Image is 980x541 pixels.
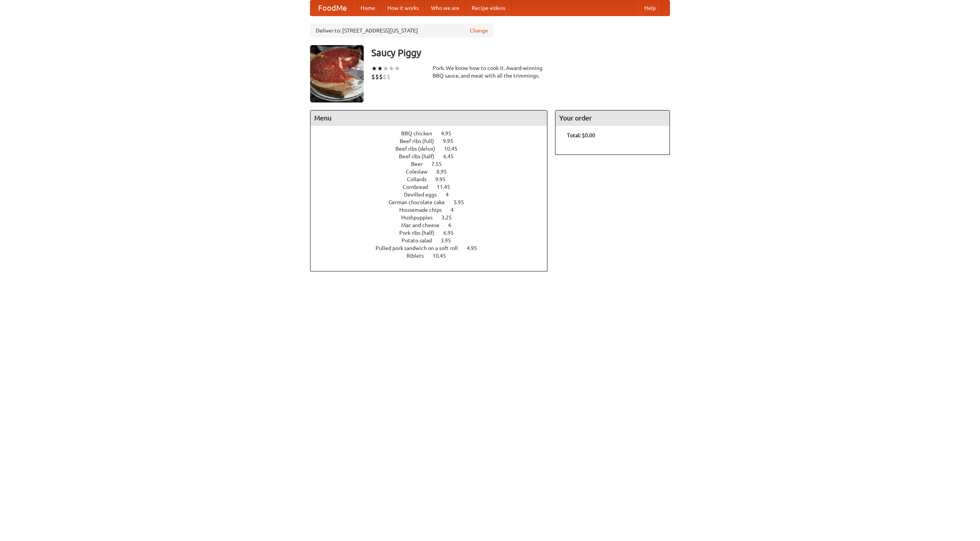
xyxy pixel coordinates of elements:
a: Cornbread 11.45 [403,184,464,190]
b: Total: $0.00 [567,132,595,138]
span: Pulled pork sandwich on a soft roll [376,245,465,251]
a: Help [638,0,662,16]
span: 4 [451,207,461,213]
a: Collards 9.95 [407,176,460,182]
span: German chocolate cake [389,199,452,205]
a: Change [470,27,488,34]
span: 10.45 [444,146,465,152]
a: Devilled eggs 4 [404,192,463,198]
li: $ [387,73,390,81]
span: Housemade chips [399,207,449,213]
img: angular.jpg [310,45,364,102]
span: Mac and cheese [401,222,447,228]
li: ★ [371,64,377,73]
a: Housemade chips 4 [399,207,468,213]
span: 6.45 [443,153,461,159]
span: Beef ribs (half) [399,153,442,159]
h3: Saucy Piggy [371,45,670,60]
span: Potato salad [402,237,439,244]
span: Devilled eggs [404,192,444,198]
span: 6.95 [443,230,461,236]
li: ★ [377,64,383,73]
span: 5.95 [454,199,472,205]
span: 9.95 [443,138,461,144]
span: 11.45 [437,184,458,190]
span: Collards [407,176,434,182]
li: $ [371,73,375,81]
span: Beer [411,161,430,167]
span: 4.95 [467,245,485,251]
a: German chocolate cake 5.95 [389,199,478,205]
a: Potato salad 3.95 [402,237,465,244]
span: Beef ribs (delux) [395,146,443,152]
a: Beef ribs (full) 9.95 [400,138,467,144]
a: Home [354,0,381,16]
span: 9.95 [435,176,453,182]
a: FoodMe [310,0,354,16]
h4: Menu [310,110,547,126]
a: Beer 7.55 [411,161,456,167]
span: 7.55 [431,161,449,167]
span: Hushpuppies [401,214,440,221]
span: 4 [446,192,456,198]
a: Beef ribs (half) 6.45 [399,153,468,159]
a: Hushpuppies 3.25 [401,214,466,221]
li: $ [379,73,383,81]
div: Pork. We know how to cook it. Award-winning BBQ sauce, and meat with all the trimmings. [433,64,547,80]
li: ★ [383,64,389,73]
span: Coleslaw [406,169,435,175]
span: 6 [448,222,459,228]
span: BBQ chicken [401,130,440,136]
span: 3.25 [441,214,459,221]
span: 8.95 [436,169,454,175]
a: Who we are [425,0,465,16]
span: Riblets [407,253,431,259]
li: ★ [394,64,400,73]
li: $ [383,73,387,81]
span: Cornbread [403,184,436,190]
li: ★ [389,64,394,73]
span: 10.45 [433,253,454,259]
a: Pork ribs (half) 6.95 [399,230,468,236]
a: Beef ribs (delux) 10.45 [395,146,472,152]
a: How it works [381,0,425,16]
span: Pork ribs (half) [399,230,442,236]
a: Coleslaw 8.95 [406,169,461,175]
a: Mac and cheese 6 [401,222,465,228]
a: Riblets 10.45 [407,253,460,259]
a: Pulled pork sandwich on a soft roll 4.95 [376,245,491,251]
h4: Your order [555,110,670,126]
li: $ [375,73,379,81]
span: Beef ribs (full) [400,138,442,144]
span: 3.95 [441,237,459,244]
a: Recipe videos [465,0,511,16]
div: Deliver to: [STREET_ADDRESS][US_STATE] [310,24,494,37]
span: 4.95 [441,130,459,136]
a: BBQ chicken 4.95 [401,130,465,136]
